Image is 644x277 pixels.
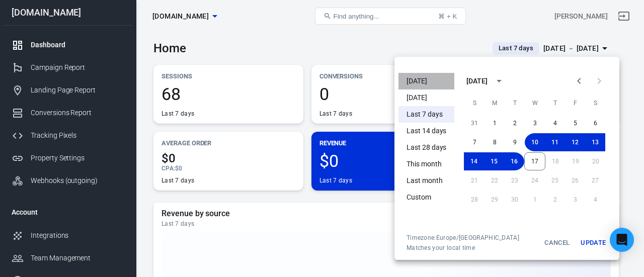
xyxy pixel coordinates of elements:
[524,152,545,170] button: 17
[398,89,454,106] li: [DATE]
[407,244,519,252] span: Matches your local time
[525,133,545,151] button: 10
[486,93,504,113] span: Monday
[407,234,519,242] div: Timezone: Europe/[GEOGRAPHIC_DATA]
[491,72,508,89] button: calendar view is open, switch to year view
[465,93,484,113] span: Sunday
[505,133,525,151] button: 9
[585,114,605,132] button: 6
[485,133,505,151] button: 8
[464,152,484,170] button: 14
[566,93,584,113] span: Friday
[577,234,609,252] button: Update
[504,152,524,170] button: 16
[506,93,524,113] span: Tuesday
[586,93,604,113] span: Saturday
[545,133,565,151] button: 11
[398,106,454,123] li: Last 7 days
[466,76,488,86] div: [DATE]
[505,114,525,132] button: 2
[526,93,544,113] span: Wednesday
[464,114,485,132] button: 31
[398,189,454,206] li: Custom
[398,172,454,189] li: Last month
[541,234,573,252] button: Cancel
[610,228,634,252] div: Open Intercom Messenger
[545,114,565,132] button: 4
[398,156,454,172] li: This month
[565,133,585,151] button: 12
[565,114,585,132] button: 5
[398,139,454,156] li: Last 28 days
[484,152,504,170] button: 15
[525,114,545,132] button: 3
[464,133,485,151] button: 7
[398,73,454,89] li: [DATE]
[585,133,605,151] button: 13
[398,123,454,139] li: Last 14 days
[546,93,564,113] span: Thursday
[485,114,505,132] button: 1
[569,71,589,91] button: Previous month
